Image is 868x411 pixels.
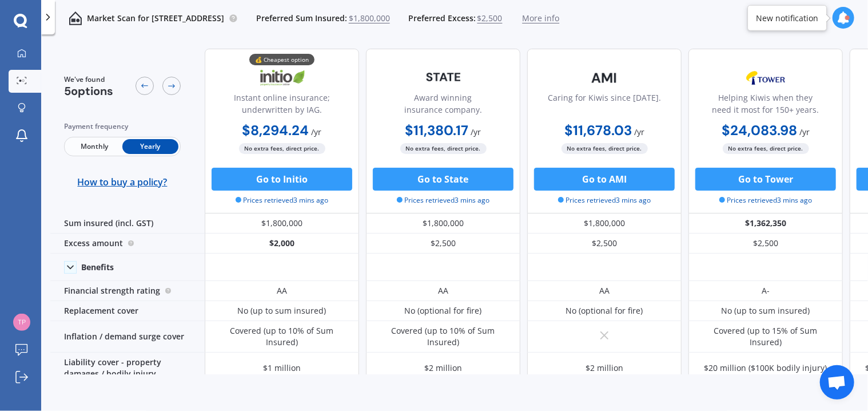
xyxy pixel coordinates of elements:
[312,127,322,137] span: / yr
[688,214,843,234] div: $1,362,350
[263,362,301,374] div: $1 million
[64,121,181,132] div: Payment frequency
[64,84,113,98] span: 5 options
[405,121,469,139] b: $11,380.17
[722,305,810,317] div: No (up to sum insured)
[762,285,770,297] div: A-
[122,139,178,154] span: Yearly
[704,362,827,374] div: $20 million ($100K bodily injury)
[13,314,30,331] img: e56f2e2ecccb59d77352fc08a4b4cb47
[239,143,325,154] span: No extra fees, direct price.
[238,305,327,317] div: No (up to sum insured)
[522,13,559,24] span: More info
[50,321,205,353] div: Inflation / demand surge cover
[205,234,359,254] div: $2,000
[697,325,834,348] div: Covered (up to 15% of Sum Insured)
[87,13,224,24] p: Market Scan for [STREET_ADDRESS]
[722,121,797,139] b: $24,083.98
[477,13,503,24] span: $2,500
[78,176,168,188] span: How to buy a policy?
[471,127,481,137] span: / yr
[728,64,803,92] img: Tower.webp
[212,168,352,191] button: Go to Initio
[244,64,320,92] img: Initio.webp
[50,353,205,384] div: Liability cover - property damages / bodily injury
[397,195,490,205] span: Prices retrieved 3 mins ago
[256,13,347,24] span: Preferred Sum Insured:
[688,234,843,254] div: $2,500
[719,195,813,205] span: Prices retrieved 3 mins ago
[64,74,113,85] span: We've found
[376,92,511,120] div: Award winning insurance company.
[236,195,329,205] span: Prices retrieved 3 mins ago
[599,285,610,297] div: AA
[50,281,205,301] div: Financial strength rating
[424,362,462,374] div: $2 million
[349,13,390,24] span: $1,800,000
[558,195,651,205] span: Prices retrieved 3 mins ago
[567,64,642,92] img: AMI-text-1.webp
[527,234,682,254] div: $2,500
[277,285,287,297] div: AA
[562,143,648,154] span: No extra fees, direct price.
[373,168,513,191] button: Go to State
[405,64,481,90] img: State-text-1.webp
[564,121,632,139] b: $11,678.03
[375,325,512,348] div: Covered (up to 10% of Sum Insured)
[566,305,643,317] div: No (optional for fire)
[527,214,682,234] div: $1,800,000
[50,234,205,254] div: Excess amount
[408,13,476,24] span: Preferred Excess:
[50,301,205,321] div: Replacement cover
[214,92,349,120] div: Instant online insurance; underwritten by IAG.
[820,365,854,400] div: Open chat
[438,285,448,297] div: AA
[405,305,482,317] div: No (optional for fire)
[799,127,810,137] span: / yr
[695,168,836,191] button: Go to Tower
[534,168,675,191] button: Go to AMI
[66,139,122,154] span: Monthly
[366,234,520,254] div: $2,500
[69,11,82,25] img: home-and-contents.b802091223b8502ef2dd.svg
[586,362,623,374] div: $2 million
[400,143,487,154] span: No extra fees, direct price.
[698,92,833,120] div: Helping Kiwis when they need it most for 150+ years.
[723,143,809,154] span: No extra fees, direct price.
[205,214,359,234] div: $1,800,000
[50,214,205,234] div: Sum insured (incl. GST)
[249,54,314,65] div: 💰 Cheapest option
[242,121,309,139] b: $8,294.24
[213,325,351,348] div: Covered (up to 10% of Sum Insured)
[756,12,818,23] div: New notification
[366,214,520,234] div: $1,800,000
[548,92,661,120] div: Caring for Kiwis since [DATE].
[81,262,114,272] div: Benefits
[634,127,644,137] span: / yr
